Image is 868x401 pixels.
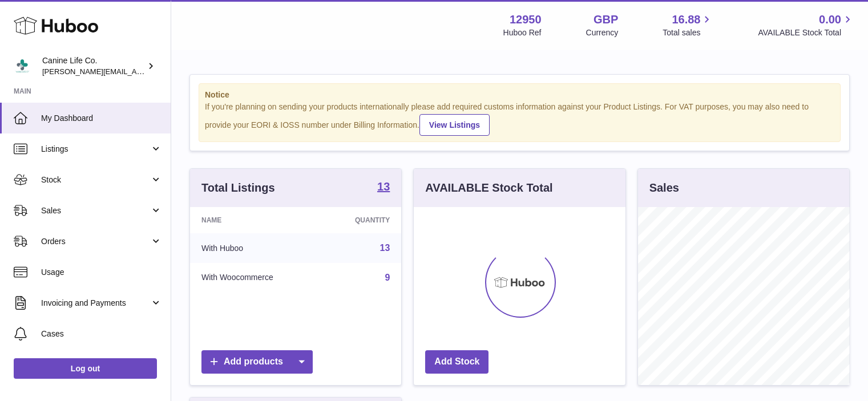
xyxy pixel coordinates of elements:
[190,207,321,233] th: Name
[42,67,229,76] span: [PERSON_NAME][EMAIL_ADDRESS][DOMAIN_NAME]
[377,181,390,192] strong: 13
[419,114,490,136] a: View Listings
[41,329,162,339] span: Cases
[758,27,854,38] span: AVAILABLE Stock Total
[201,180,275,196] h3: Total Listings
[321,207,402,233] th: Quantity
[205,102,834,136] div: If you're planning on sending your products internationally please add required customs informati...
[586,27,619,38] div: Currency
[201,350,313,374] a: Add products
[663,27,713,38] span: Total sales
[819,12,841,27] span: 0.00
[41,236,150,247] span: Orders
[41,144,150,155] span: Listings
[425,350,488,374] a: Add Stock
[672,12,700,27] span: 16.88
[425,180,552,196] h3: AVAILABLE Stock Total
[41,205,150,216] span: Sales
[649,180,679,196] h3: Sales
[380,243,390,253] a: 13
[41,175,150,185] span: Stock
[42,55,145,77] div: Canine Life Co.
[594,12,618,27] strong: GBP
[14,358,157,379] a: Log out
[190,233,321,263] td: With Huboo
[41,298,150,309] span: Invoicing and Payments
[41,267,162,278] span: Usage
[41,113,162,124] span: My Dashboard
[14,58,31,75] img: kevin@clsgltd.co.uk
[190,263,321,293] td: With Woocommerce
[503,27,542,38] div: Huboo Ref
[758,12,854,38] a: 0.00 AVAILABLE Stock Total
[510,12,542,27] strong: 12950
[663,12,713,38] a: 16.88 Total sales
[205,90,834,100] strong: Notice
[377,181,390,195] a: 13
[385,273,390,282] a: 9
